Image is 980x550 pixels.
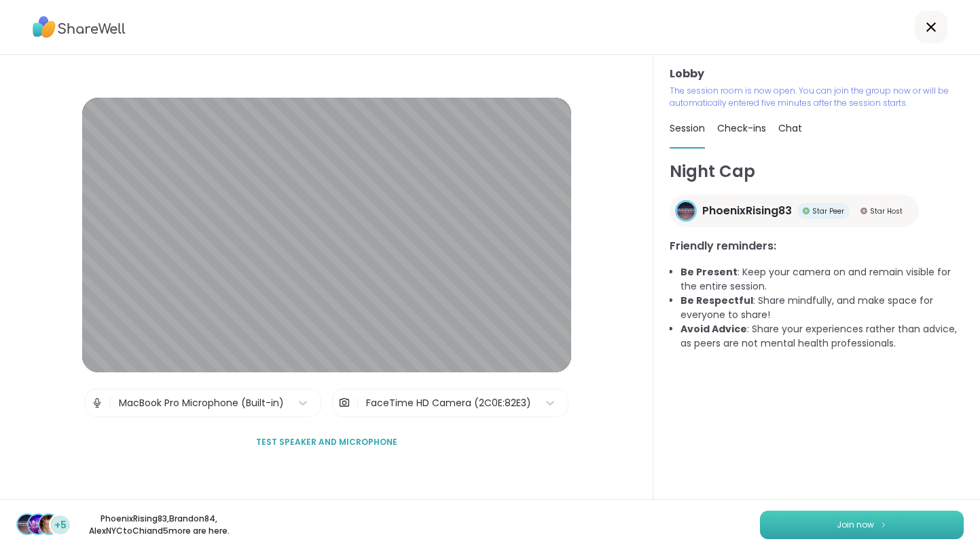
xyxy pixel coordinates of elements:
[356,389,359,416] span: |
[860,208,867,214] img: Star Host
[680,265,738,279] b: Be Present
[680,322,747,336] b: Avoid Advice
[879,521,888,528] img: ShareWell Logomark
[680,265,964,294] li: : Keep your camera on and remain visible for the entire session.
[778,121,802,135] span: Chat
[680,322,964,351] li: : Share your experiences rather than advice, as peers are not mental health professionals.
[119,396,284,410] div: MacBook Pro Microphone (Built-in)
[54,518,67,532] span: +5
[91,389,103,416] img: Microphone
[717,121,766,135] span: Check-ins
[83,513,235,537] p: PhoenixRising83 , Brandon84 , AlexNYCtoChi and 5 more are here.
[39,515,58,534] img: AlexNYCtoChi
[256,436,397,448] span: Test speaker and microphone
[338,389,350,416] img: Camera
[670,195,919,227] a: PhoenixRising83PhoenixRising83Star PeerStar PeerStar HostStar Host
[803,208,810,214] img: Star Peer
[18,515,37,534] img: PhoenixRising83
[837,519,874,531] span: Join now
[680,294,964,322] li: : Share mindfully, and make space for everyone to share!
[870,206,903,216] span: Star Host
[670,85,964,109] p: The session room is now open. You can join the group now or will be automatically entered five mi...
[670,159,964,184] h1: Night Cap
[760,511,964,539] button: Join now
[670,238,964,254] h3: Friendly reminders:
[680,294,753,307] b: Be Respectful
[33,12,126,43] img: ShareWell Logo
[670,121,705,135] span: Session
[251,428,403,456] button: Test speaker and microphone
[702,203,792,219] span: PhoenixRising83
[812,206,844,216] span: Star Peer
[670,66,964,82] h3: Lobby
[366,396,531,410] div: FaceTime HD Camera (2C0E:82E3)
[29,515,48,534] img: Brandon84
[677,202,695,220] img: PhoenixRising83
[109,389,112,416] span: |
